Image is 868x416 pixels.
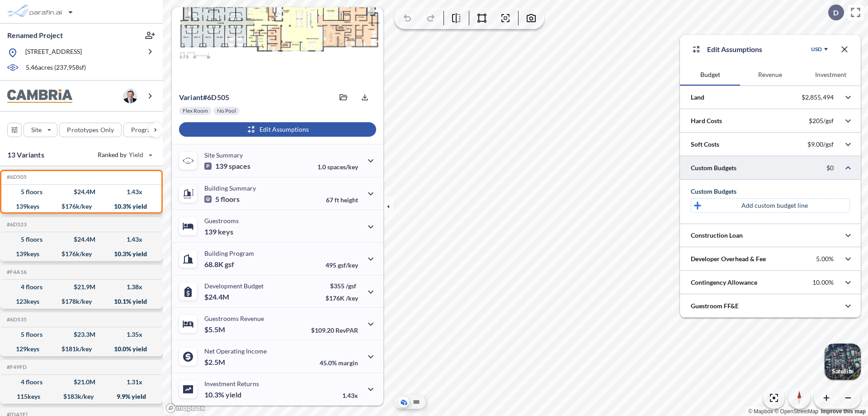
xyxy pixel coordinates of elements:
h5: Click to copy the code [5,364,27,370]
p: 139 [204,227,233,236]
img: user logo [123,89,137,103]
button: Site [24,123,57,137]
p: 10.00% [812,278,834,287]
span: floors [221,195,240,204]
p: 5.46 acres ( 237,958 sf) [26,63,86,73]
p: 10.3% [204,390,241,399]
div: Custom Budgets [691,187,850,196]
p: Flex Room [183,107,208,115]
button: Edit Assumptions [179,122,376,137]
p: Contingency Allowance [691,278,757,287]
p: $205/gsf [809,117,834,125]
p: Satellite [832,368,854,375]
p: Guestrooms Revenue [204,315,264,322]
p: Program [131,125,156,134]
span: spaces [229,162,250,171]
span: keys [218,227,233,236]
h5: Click to copy the code [5,269,27,275]
p: 45.0% [320,359,358,367]
p: 1.0 [317,163,358,171]
p: $355 [325,282,358,290]
p: D [833,9,839,17]
button: Investment [801,64,861,86]
span: Variant [179,93,203,101]
p: Guestrooms [204,217,239,225]
span: yield [226,390,241,399]
span: height [340,196,358,204]
span: /key [346,294,358,302]
span: /gsf [346,282,356,290]
a: OpenStreetMap [774,408,818,415]
p: $5.5M [204,325,226,334]
button: Prototypes Only [59,123,122,137]
p: Building Summary [204,184,256,192]
h5: Click to copy the code [5,316,27,323]
p: Edit Assumptions [707,44,762,55]
button: Site Plan [411,397,422,407]
span: Yield [129,150,144,159]
p: $2.5M [204,358,226,367]
p: 1.43x [342,392,358,399]
p: Renamed Project [7,30,63,40]
p: No Pool [217,107,236,115]
p: Net Operating Income [204,347,267,355]
span: ft [335,196,339,204]
p: # 6d505 [179,93,229,102]
h5: Click to copy the code [5,174,27,180]
p: $109.20 [311,326,358,334]
button: Switcher ImageSatellite [825,344,861,380]
span: gsf [225,260,234,269]
p: Construction Loan [691,231,743,240]
button: Add custom budget line [691,198,850,213]
p: Site Summary [204,151,243,159]
p: Developer Overhead & Fee [691,254,766,263]
p: Hard Costs [691,116,722,125]
a: Improve this map [821,408,866,415]
span: spaces/key [327,163,358,171]
p: Add custom budget line [741,201,808,210]
p: Building Program [204,249,254,257]
p: $24.4M [204,292,231,301]
p: Site [31,125,42,134]
p: $9.00/gsf [807,140,834,148]
a: Mapbox [748,408,773,415]
p: 68.8K [204,260,234,269]
button: Ranked by Yield [90,148,158,162]
p: Soft Costs [691,140,719,149]
a: Mapbox homepage [165,403,205,413]
p: 5 [204,195,240,204]
img: Switcher Image [825,344,861,380]
span: RevPAR [335,326,358,334]
button: Budget [680,64,740,86]
p: 13 Variants [7,149,44,160]
p: Prototypes Only [67,125,114,134]
p: Guestroom FF&E [691,301,739,311]
p: $2,855,494 [802,93,834,101]
p: Development Budget [204,282,264,290]
p: $176K [325,294,358,302]
button: Program [123,123,172,137]
button: Revenue [740,64,800,86]
h5: Click to copy the code [5,221,27,228]
p: Investment Returns [204,380,259,387]
p: Land [691,93,704,102]
img: BrandImage [7,89,72,103]
p: 139 [204,162,250,171]
span: gsf/key [338,261,358,269]
button: Aerial View [398,397,409,407]
p: 67 [326,196,358,204]
p: 495 [325,261,358,269]
div: USD [811,46,822,53]
p: [STREET_ADDRESS] [25,47,82,58]
span: margin [338,359,358,367]
p: 5.00% [816,255,834,263]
